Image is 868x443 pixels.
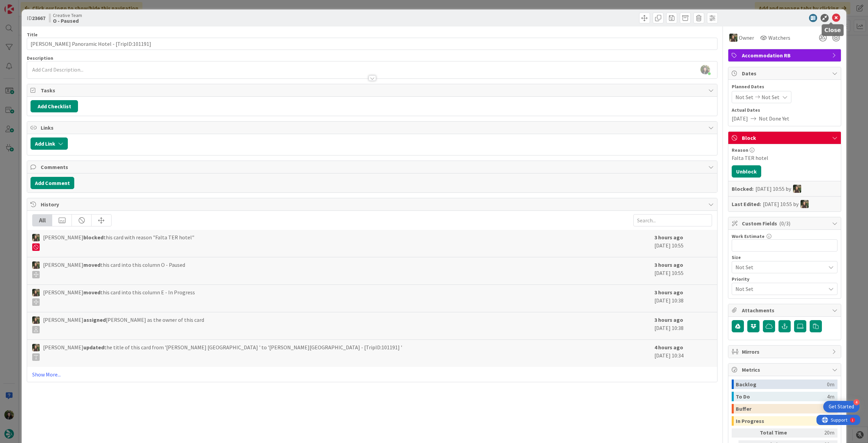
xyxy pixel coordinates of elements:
[801,200,809,208] img: IG
[732,114,748,123] span: [DATE]
[729,34,737,42] img: IG
[829,403,854,410] div: Get Started
[735,93,753,101] span: Not Set
[742,134,829,142] span: Block
[43,343,402,361] span: [PERSON_NAME] the title of this card from '[PERSON_NAME] [GEOGRAPHIC_DATA] ' to '[PERSON_NAME][GE...
[732,107,837,114] span: Actual Dates
[43,261,185,278] span: [PERSON_NAME] this card into this column O - Paused
[827,392,834,401] div: 4m
[31,137,68,150] button: Add Link
[768,34,790,42] span: Watchers
[83,261,100,268] b: moved
[760,428,797,438] div: Total Time
[41,124,705,132] span: Links
[32,261,40,269] img: IG
[736,404,827,413] div: Buffer
[654,261,683,268] b: 3 hours ago
[732,255,837,260] div: Size
[742,348,829,356] span: Mirrors
[41,163,705,171] span: Comments
[654,261,712,281] div: [DATE] 10:55
[633,214,712,226] input: Search...
[793,185,801,193] img: IG
[41,200,705,208] span: History
[654,316,683,323] b: 3 hours ago
[736,380,827,389] div: Backlog
[654,234,683,241] b: 3 hours ago
[43,288,195,306] span: [PERSON_NAME] this card into this column E - In Progress
[27,55,53,61] span: Description
[53,18,82,23] b: O - Paused
[31,100,78,112] button: Add Checklist
[827,380,834,389] div: 0m
[735,284,822,294] span: Not Set
[800,428,834,438] div: 20m
[83,234,103,241] b: blocked
[742,219,829,227] span: Custom Fields
[43,233,194,251] span: [PERSON_NAME] this card with reason "Falta TER hotel"
[83,344,104,351] b: updated
[32,316,40,324] img: IG
[27,38,717,50] input: type card name here...
[701,65,710,74] img: PKF90Q5jPr56cBaliQnj6ZMmbSdpAOLY.jpg
[732,185,753,193] b: Blocked:
[41,86,705,94] span: Tasks
[735,262,822,272] span: Not Set
[779,220,790,227] span: ( 0/3 )
[654,233,712,254] div: [DATE] 10:55
[732,233,765,239] label: Work Estimate
[27,32,38,38] label: Title
[736,392,827,401] div: To Do
[31,177,74,189] button: Add Comment
[742,366,829,374] span: Metrics
[732,165,761,178] button: Unblock
[32,344,40,351] img: IG
[43,316,204,333] span: [PERSON_NAME] [PERSON_NAME] as the owner of this card
[32,370,712,379] a: Show More...
[742,69,829,77] span: Dates
[742,51,829,59] span: Accommodation RB
[824,27,841,33] h5: Close
[654,343,712,364] div: [DATE] 10:34
[32,289,40,296] img: IG
[823,401,860,412] div: Open Get Started checklist, remaining modules: 4
[33,215,52,226] div: All
[27,14,45,22] span: ID
[742,306,829,314] span: Attachments
[762,93,780,101] span: Not Set
[732,154,837,162] div: Falta TER hotel
[739,34,754,42] span: Owner
[759,114,789,123] span: Not Done Yet
[853,399,860,405] div: 4
[654,288,712,309] div: [DATE] 10:38
[654,316,712,336] div: [DATE] 10:38
[763,200,809,208] div: [DATE] 10:55 by
[32,234,40,241] img: IG
[14,1,31,9] span: Support
[53,13,82,18] span: Creative Team
[83,316,106,323] b: assigned
[736,416,824,426] div: In Progress
[732,83,837,90] span: Planned Dates
[35,3,37,8] div: 1
[83,289,100,296] b: moved
[32,15,45,21] b: 23667
[755,185,801,193] div: [DATE] 10:55 by
[654,344,683,351] b: 4 hours ago
[732,200,761,208] b: Last Edited:
[732,148,748,152] span: Reason
[732,277,837,281] div: Priority
[654,289,683,296] b: 3 hours ago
